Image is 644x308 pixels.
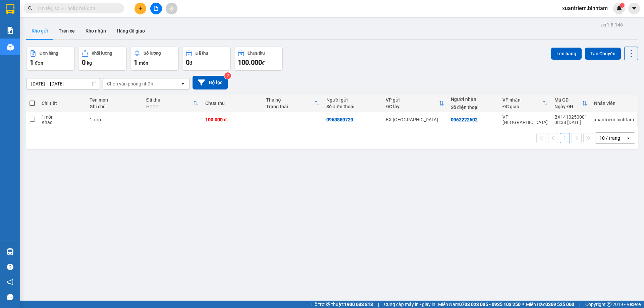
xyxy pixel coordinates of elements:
[451,117,478,122] div: 0962222602
[438,301,521,308] span: Miền Nam
[205,101,259,106] div: Chưa thu
[326,97,379,103] div: Người gửi
[459,302,521,307] strong: 0708 023 035 - 0935 103 250
[626,135,631,141] svg: open
[144,51,161,56] div: Số lượng
[205,117,259,122] div: 100.000 đ
[522,303,524,306] span: ⚪️
[344,302,373,307] strong: 1900 633 818
[560,133,570,143] button: 1
[53,23,80,39] button: Trên xe
[26,47,75,71] button: Đơn hàng1đơn
[502,114,548,125] div: VP [GEOGRAPHIC_DATA]
[30,58,34,66] span: 1
[193,76,228,89] button: Bộ lọc
[26,23,53,39] button: Kho gửi
[386,97,439,103] div: VP gửi
[594,101,634,106] div: Nhân viên
[502,104,542,109] div: ĐC giao
[451,97,496,102] div: Người nhận
[631,5,637,11] span: caret-down
[139,60,148,66] span: món
[154,6,158,11] span: file-add
[182,47,231,71] button: Đã thu0đ
[180,81,185,86] svg: open
[7,27,14,34] img: solution-icon
[107,80,153,87] div: Chọn văn phòng nhận
[554,97,582,103] div: Mã GD
[263,95,323,112] th: Toggle SortBy
[382,95,447,112] th: Toggle SortBy
[554,114,587,120] div: BX1410250001
[90,104,140,109] div: Ghi chú
[266,97,314,103] div: Thu hộ
[451,105,496,110] div: Số điện thoại
[80,23,111,39] button: Kho nhận
[386,104,439,109] div: ĐC lấy
[134,58,138,66] span: 1
[7,264,13,270] span: question-circle
[138,6,143,11] span: plus
[40,51,58,56] div: Đơn hàng
[90,117,140,122] div: 1 xốp
[42,101,83,106] div: Chi tiết
[594,117,634,122] div: xuantriem.binhtam
[7,294,13,300] span: message
[621,3,623,8] span: 1
[628,3,640,14] button: caret-down
[266,104,314,109] div: Trạng thái
[551,95,591,112] th: Toggle SortBy
[150,3,162,14] button: file-add
[600,21,623,28] div: ver 1.8.146
[585,48,621,60] button: Tạo Chuyến
[384,301,436,308] span: Cung cấp máy in - giấy in:
[190,60,192,66] span: đ
[262,60,265,66] span: đ
[196,51,208,56] div: Đã thu
[557,4,613,12] span: xuantriem.binhtam
[551,48,582,60] button: Lên hàng
[579,301,580,308] span: |
[35,60,43,66] span: đơn
[248,51,265,56] div: Chưa thu
[554,104,582,109] div: Ngày ĐH
[599,135,620,141] div: 10 / trang
[166,3,177,14] button: aim
[311,301,373,308] span: Hỗ trợ kỹ thuật:
[146,104,194,109] div: HTTT
[502,97,542,103] div: VP nhận
[78,47,127,71] button: Khối lượng0kg
[526,301,574,308] span: Miền Bắc
[620,3,625,8] sup: 1
[6,4,14,14] img: logo-vxr
[545,302,574,307] strong: 0369 525 060
[499,95,551,112] th: Toggle SortBy
[169,6,174,11] span: aim
[234,47,283,71] button: Chưa thu100.000đ
[37,5,116,12] input: Tìm tên, số ĐT hoặc mã đơn
[616,5,622,11] img: icon-new-feature
[386,117,444,122] div: BX [GEOGRAPHIC_DATA]
[378,301,379,308] span: |
[554,120,587,125] div: 08:38 [DATE]
[146,97,194,103] div: Đã thu
[135,3,146,14] button: plus
[87,60,92,66] span: kg
[326,117,353,122] div: 0963859729
[224,72,231,79] sup: 2
[130,47,179,71] button: Số lượng1món
[28,6,33,11] span: search
[90,97,140,103] div: Tên món
[26,78,100,89] input: Select a date range.
[326,104,379,109] div: Số điện thoại
[82,58,86,66] span: 0
[7,248,14,255] img: warehouse-icon
[186,58,190,66] span: 0
[143,95,202,112] th: Toggle SortBy
[42,114,83,120] div: 1 món
[42,120,83,125] div: Khác
[92,51,112,56] div: Khối lượng
[111,23,150,39] button: Hàng đã giao
[238,58,262,66] span: 100.000
[607,302,611,307] span: copyright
